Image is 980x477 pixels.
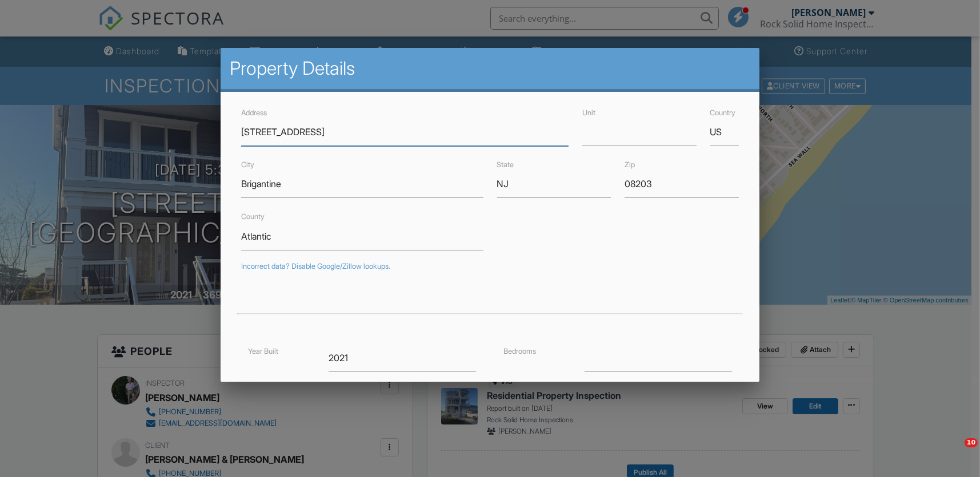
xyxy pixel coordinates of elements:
[241,108,267,117] label: Address
[504,347,537,355] label: Bedrooms
[625,160,635,169] label: Zip
[241,160,254,169] label: City
[248,347,278,355] label: Year Built
[582,108,595,117] label: Unit
[497,160,514,169] label: State
[710,108,736,117] label: Country
[965,438,978,447] span: 10
[241,212,265,221] label: County
[230,57,750,80] h2: Property Details
[941,438,969,466] iframe: Intercom live chat
[241,262,739,271] div: Incorrect data? Disable Google/Zillow lookups.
